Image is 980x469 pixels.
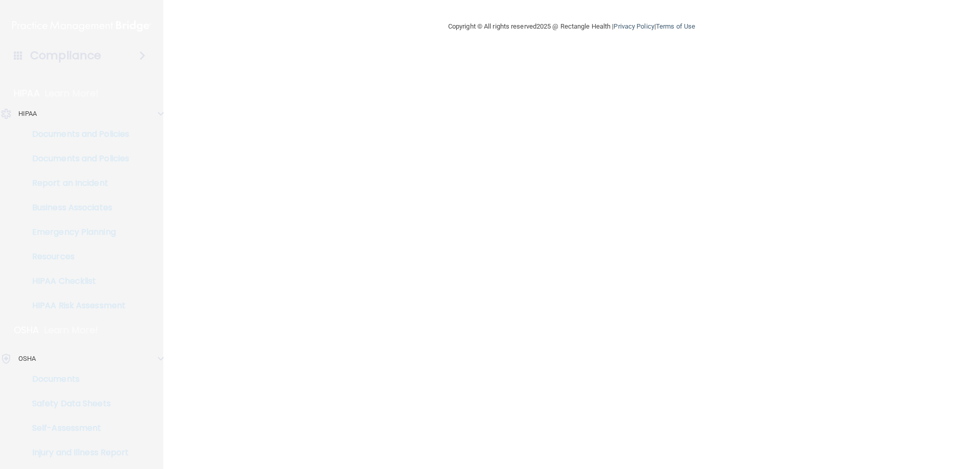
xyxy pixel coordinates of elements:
p: Documents and Policies [7,129,146,139]
img: PMB logo [12,16,151,36]
p: OSHA [14,324,39,336]
a: Terms of Use [656,22,695,30]
p: Self-Assessment [7,423,146,433]
p: Documents [7,374,146,384]
p: Safety Data Sheets [7,399,146,409]
a: Privacy Policy [614,22,654,30]
p: HIPAA Checklist [7,276,146,286]
p: Emergency Planning [7,227,146,237]
p: HIPAA [18,108,37,120]
h4: Compliance [30,48,101,63]
p: Business Associates [7,203,146,213]
p: HIPAA [14,87,40,100]
p: Report an Incident [7,178,146,188]
p: OSHA [18,353,36,365]
p: Learn More! [45,87,99,100]
p: Injury and Illness Report [7,448,146,458]
div: Copyright © All rights reserved 2025 @ Rectangle Health | | [385,10,758,43]
p: HIPAA Risk Assessment [7,301,146,311]
p: Resources [7,252,146,262]
p: Documents and Policies [7,154,146,164]
p: Learn More! [44,324,99,336]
